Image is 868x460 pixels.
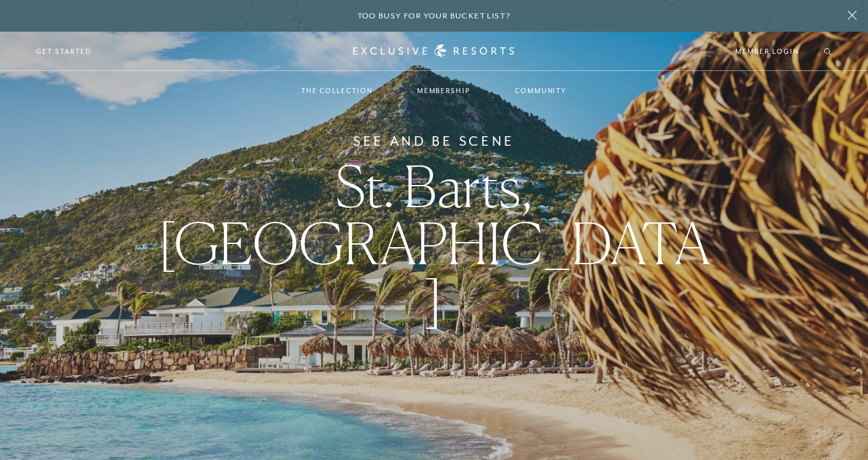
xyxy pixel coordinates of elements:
[502,72,580,109] a: Community
[735,46,798,57] a: Member Login
[405,72,483,109] a: Membership
[358,10,511,22] h6: Too busy for your bucket list?
[36,46,91,57] a: Get Started
[353,131,515,151] h6: See and Be Scene
[158,151,710,335] span: St. Barts, [GEOGRAPHIC_DATA]
[855,447,868,460] iframe: Qualified Messenger
[288,72,385,109] a: The Collection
